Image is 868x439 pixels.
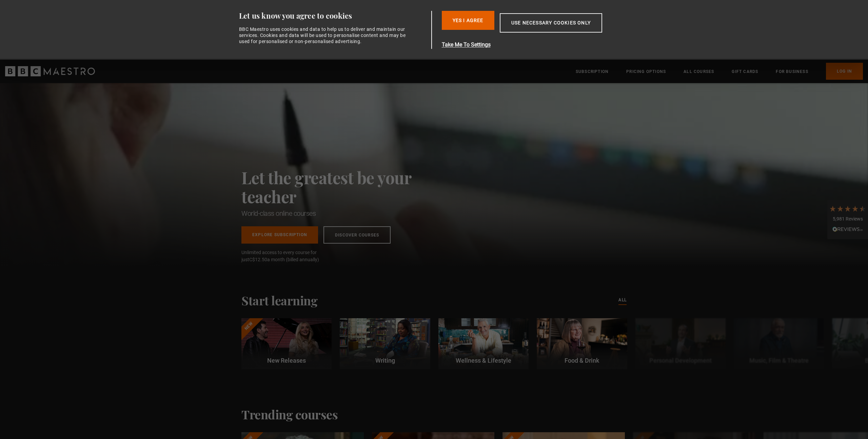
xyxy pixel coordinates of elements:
a: Food & Drink [537,318,627,369]
p: Music, Film & Theatre [734,356,824,365]
p: Wellness & Lifestyle [438,356,529,365]
h2: Let the greatest be your teacher [241,168,441,206]
img: REVIEWS.io [832,227,863,231]
div: 4.7 Stars [829,205,866,212]
p: Personal Development [635,356,726,365]
button: Use necessary cookies only [500,13,602,33]
a: New New Releases [241,318,332,369]
a: Explore Subscription [241,226,318,244]
button: Yes I Agree [442,11,494,30]
a: Music, Film & Theatre [734,318,824,369]
a: Log In [826,63,863,80]
a: For business [776,68,808,75]
p: New Releases [241,356,332,365]
a: All Courses [684,68,714,75]
div: Let us know you agree to cookies [239,11,429,21]
a: Subscription [576,68,609,75]
a: Pricing Options [626,68,666,75]
a: All [618,297,627,304]
nav: Primary [576,63,863,80]
p: Food & Drink [537,356,627,365]
span: C$12.50 [249,257,267,262]
div: BBC Maestro uses cookies and data to help us to deliver and maintain our services. Cookies and da... [239,26,410,45]
p: Writing [340,356,430,365]
a: Gift Cards [732,68,758,75]
a: Personal Development [635,318,726,369]
div: 5,981 Reviews [829,216,866,223]
button: Take Me To Settings [442,41,634,49]
div: 5,981 ReviewsRead All Reviews [827,200,868,239]
svg: BBC Maestro [5,66,95,76]
div: Read All Reviews [829,226,866,234]
h1: World-class online courses [241,209,441,218]
span: Unlimited access to every course for just a month (billed annually) [241,249,333,263]
h2: Trending courses [241,407,338,421]
a: Discover Courses [323,226,391,244]
h2: Start learning [241,293,317,307]
a: Writing [340,318,430,369]
a: Wellness & Lifestyle [438,318,529,369]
